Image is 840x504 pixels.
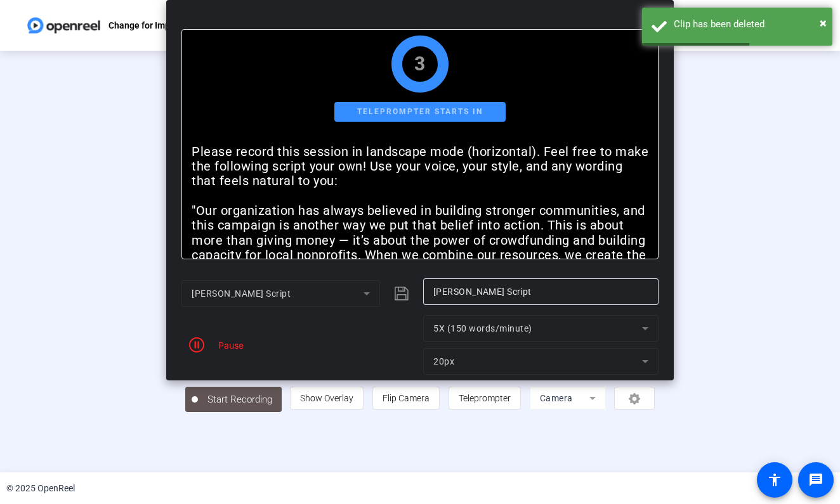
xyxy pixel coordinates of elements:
img: OpenReel logo [25,13,102,38]
mat-icon: message [808,472,824,488]
span: Show Overlay [300,393,353,403]
span: Teleprompter [459,393,511,403]
span: Start Recording [198,392,282,407]
span: Flip Camera [383,393,430,403]
div: 3 [414,56,426,72]
span: × [820,15,827,30]
div: Clip has been deleted [674,17,823,32]
p: Change for Impact: [PERSON_NAME] Script [108,18,282,33]
p: Please record this session in landscape mode (horizontal). Feel free to make the following script... [192,145,648,189]
mat-icon: accessibility [767,472,782,488]
input: Title [433,284,648,299]
div: © 2025 OpenReel [6,482,75,495]
button: Close [820,13,827,32]
div: Pause [212,339,244,352]
p: "Our organization has always believed in building stronger communities, and this campaign is anot... [192,204,648,292]
div: Teleprompter starts in [334,102,506,122]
